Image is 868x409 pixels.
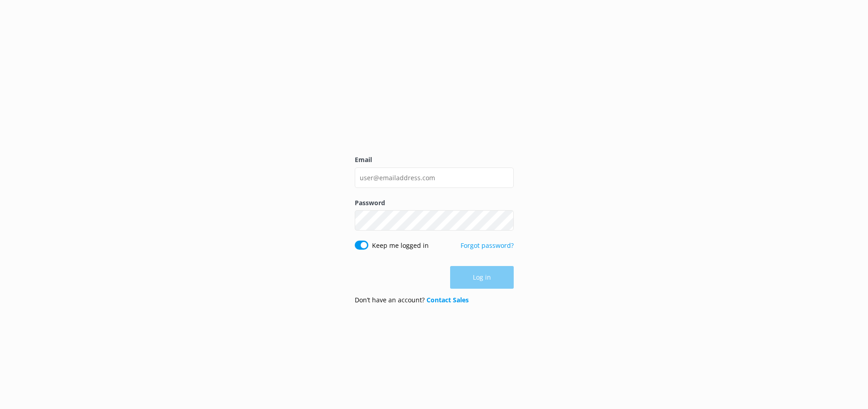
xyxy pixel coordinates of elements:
a: Contact Sales [427,296,469,304]
label: Keep me logged in [372,241,429,251]
label: Email [355,155,514,165]
p: Don’t have an account? [355,295,469,305]
label: Password [355,198,514,208]
a: Forgot password? [461,241,514,250]
button: Show password [496,212,514,230]
input: user@emailaddress.com [355,168,514,188]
